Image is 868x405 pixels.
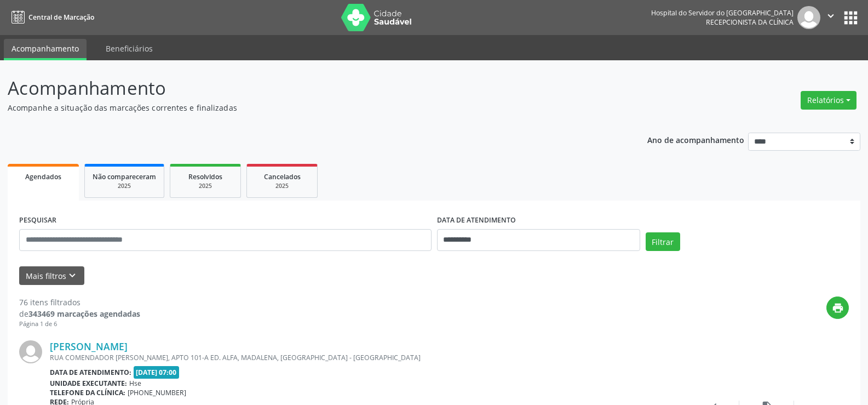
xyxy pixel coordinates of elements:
[264,172,301,181] span: Cancelados
[128,388,186,397] span: [PHONE_NUMBER]
[19,320,140,329] div: Página 1 de 6
[50,340,128,352] a: [PERSON_NAME]
[4,39,87,60] a: Acompanhamento
[50,379,127,388] b: Unidade executante:
[825,10,837,22] i: 
[647,133,744,146] p: Ano de acompanhamento
[801,91,856,110] button: Relatórios
[28,309,140,319] strong: 343469 marcações agendadas
[8,8,94,26] a: Central de Marcação
[826,296,849,319] button: print
[98,39,160,58] a: Beneficiários
[651,8,794,18] div: Hospital do Servidor do [GEOGRAPHIC_DATA]
[134,366,180,379] span: [DATE] 07:00
[28,13,94,22] span: Central de Marcação
[841,8,860,27] button: apps
[832,302,844,314] i: print
[797,6,820,29] img: img
[706,18,794,27] span: Recepcionista da clínica
[188,172,222,181] span: Resolvidos
[437,212,516,229] label: DATA DE ATENDIMENTO
[19,308,140,320] div: de
[50,388,125,397] b: Telefone da clínica:
[8,102,605,113] p: Acompanhe a situação das marcações correntes e finalizadas
[19,266,84,286] button: Mais filtroskeyboard_arrow_down
[93,182,156,190] div: 2025
[820,6,841,29] button: 
[178,182,233,190] div: 2025
[646,232,680,251] button: Filtrar
[50,368,131,377] b: Data de atendimento:
[93,172,156,181] span: Não compareceram
[19,212,56,229] label: PESQUISAR
[50,353,685,362] div: RUA COMENDADOR [PERSON_NAME], APTO 101-A ED. ALFA, MADALENA, [GEOGRAPHIC_DATA] - [GEOGRAPHIC_DATA]
[19,340,42,363] img: img
[8,75,605,102] p: Acompanhamento
[66,270,78,282] i: keyboard_arrow_down
[25,172,61,181] span: Agendados
[255,182,309,190] div: 2025
[129,379,141,388] span: Hse
[19,296,140,308] div: 76 itens filtrados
